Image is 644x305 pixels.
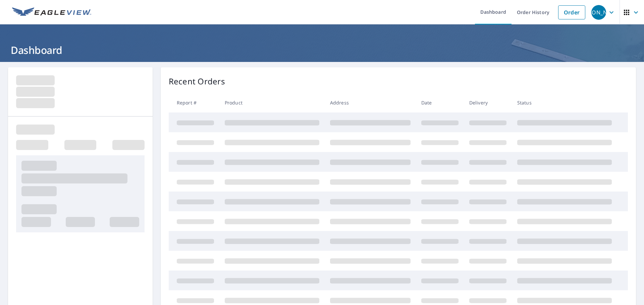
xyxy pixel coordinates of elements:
[464,93,512,112] th: Delivery
[325,93,416,112] th: Address
[169,75,225,87] p: Recent Orders
[169,93,219,112] th: Report #
[219,93,325,112] th: Product
[12,7,91,17] img: EV Logo
[416,93,464,112] th: Date
[558,5,585,19] a: Order
[8,43,636,57] h1: Dashboard
[512,93,617,112] th: Status
[591,5,606,20] div: [PERSON_NAME]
